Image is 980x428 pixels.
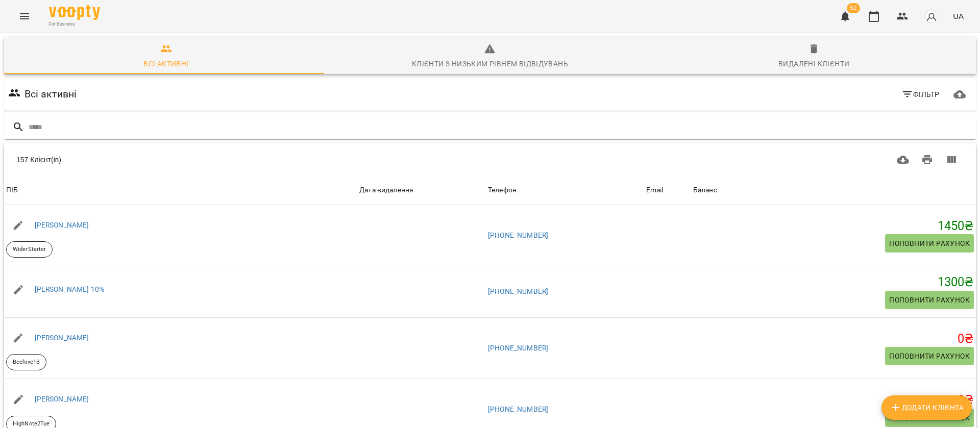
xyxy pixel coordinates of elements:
[693,184,717,196] div: Sort
[13,245,46,254] p: WiderStarter
[889,350,970,362] span: Поповнити рахунок
[12,4,37,29] button: Menu
[49,21,100,28] span: For Business
[359,184,413,196] div: Sort
[646,184,664,196] div: Email
[915,147,940,172] button: Друк
[488,287,548,295] a: [PHONE_NUMBER]
[488,405,548,413] a: [PHONE_NUMBER]
[885,409,974,427] button: Поповнити рахунок
[693,184,717,196] div: Баланс
[881,395,972,420] button: Додати клієнта
[488,344,548,352] a: [PHONE_NUMBER]
[890,401,964,414] span: Додати клієнта
[949,7,968,26] button: UA
[24,86,77,102] h6: Всі активні
[889,294,970,306] span: Поповнити рахунок
[35,221,89,229] a: [PERSON_NAME]
[359,184,413,196] div: Дата видалення
[16,155,476,165] div: 157 Клієнт(ів)
[901,88,940,100] span: Фільтр
[6,184,18,196] div: ПІБ
[488,184,517,196] div: Sort
[953,11,964,21] span: UA
[35,285,105,293] a: [PERSON_NAME] 10%
[847,3,860,13] span: 52
[939,147,964,172] button: Вигляд колонок
[891,147,915,172] button: Завантажити CSV
[488,184,517,196] div: Телефон
[49,5,100,20] img: Voopty Logo
[6,241,53,258] div: WiderStarter
[889,237,970,249] span: Поповнити рахунок
[13,358,40,367] p: Beehive1B
[693,274,974,290] h5: 1300 ₴
[646,184,689,196] span: Email
[35,395,89,403] a: [PERSON_NAME]
[693,184,974,196] span: Баланс
[488,184,642,196] span: Телефон
[6,184,18,196] div: Sort
[885,347,974,365] button: Поповнити рахунок
[646,184,664,196] div: Sort
[885,291,974,309] button: Поповнити рахунок
[412,58,568,70] div: Клієнти з низьким рівнем відвідувань
[897,85,944,104] button: Фільтр
[693,392,974,408] h5: 0 ₴
[35,334,89,342] a: [PERSON_NAME]
[143,58,188,70] div: Всі активні
[693,331,974,347] h5: 0 ₴
[359,184,484,196] span: Дата видалення
[488,231,548,239] a: [PHONE_NUMBER]
[4,143,976,176] div: Table Toolbar
[885,234,974,253] button: Поповнити рахунок
[6,354,46,370] div: Beehive1B
[924,9,939,23] img: avatar_s.png
[6,184,355,196] span: ПІБ
[693,218,974,234] h5: 1450 ₴
[778,58,849,70] div: Видалені клієнти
